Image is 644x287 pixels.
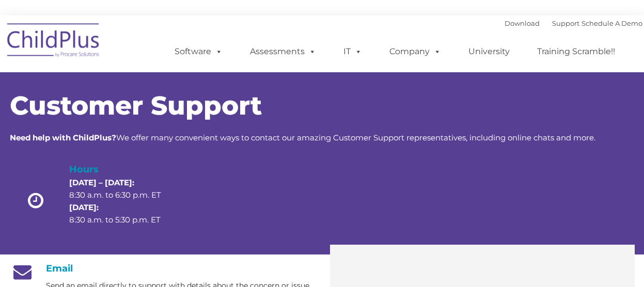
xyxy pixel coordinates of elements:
a: University [458,41,520,62]
font: | [505,19,642,27]
h4: Email [10,263,315,274]
a: Software [164,41,233,62]
strong: [DATE]: [69,202,99,212]
a: Company [379,41,451,62]
a: IT [333,41,372,62]
a: Assessments [240,41,326,62]
a: Download [505,19,540,27]
p: 8:30 a.m. to 6:30 p.m. ET 8:30 a.m. to 5:30 p.m. ET [69,177,179,226]
strong: Need help with ChildPlus? [10,133,116,142]
strong: [DATE] – [DATE]: [69,178,134,187]
span: We offer many convenient ways to contact our amazing Customer Support representatives, including ... [10,133,595,142]
img: ChildPlus by Procare Solutions [2,16,105,68]
a: Support [552,19,579,27]
h4: Hours [69,162,179,177]
span: Customer Support [10,90,262,121]
a: Training Scramble!! [527,41,625,62]
a: Schedule A Demo [582,19,642,27]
